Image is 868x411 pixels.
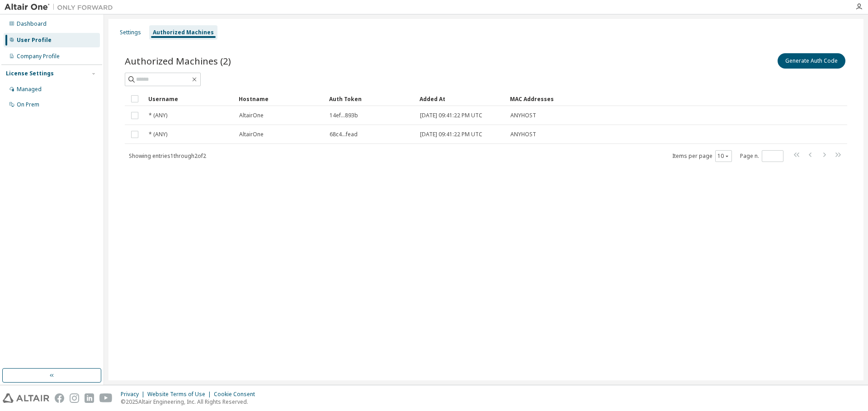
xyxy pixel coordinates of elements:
[239,131,264,138] span: AltairOne
[717,152,730,160] button: 10
[17,101,39,108] div: On Prem
[121,398,260,406] p: © 2025 Altair Engineering, Inc. All Rights Reserved.
[6,70,54,77] div: License Settings
[148,92,231,106] div: Username
[510,112,536,119] span: ANYHOST
[125,55,231,67] span: Authorized Machines (2)
[330,131,358,138] span: 68c4...fead
[510,131,536,138] span: ANYHOST
[149,131,167,138] span: * (ANY)
[329,92,412,106] div: Auth Token
[420,112,482,119] span: [DATE] 09:41:22 PM UTC
[420,131,482,138] span: [DATE] 09:41:22 PM UTC
[99,393,113,403] img: youtube.svg
[740,150,783,162] span: Page n.
[147,391,214,398] div: Website Terms of Use
[121,391,147,398] div: Privacy
[510,92,752,106] div: MAC Addresses
[5,3,118,12] img: Altair One
[153,29,214,36] div: Authorized Machines
[214,391,260,398] div: Cookie Consent
[17,20,47,28] div: Dashboard
[239,112,264,119] span: AltairOne
[149,112,167,119] span: * (ANY)
[3,393,49,403] img: altair_logo.svg
[129,152,206,160] span: Showing entries 1 through 2 of 2
[70,393,79,403] img: instagram.svg
[778,53,845,69] button: Generate Auth Code
[17,53,60,60] div: Company Profile
[420,92,503,106] div: Added At
[85,393,94,403] img: linkedin.svg
[17,86,42,93] div: Managed
[120,29,141,36] div: Settings
[239,92,322,106] div: Hostname
[330,112,358,119] span: 14ef...893b
[55,393,64,403] img: facebook.svg
[17,37,52,44] div: User Profile
[672,150,732,162] span: Items per page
